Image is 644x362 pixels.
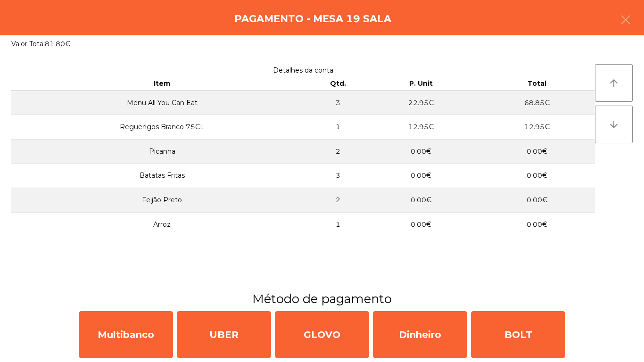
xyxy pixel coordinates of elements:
td: 22.95€ [363,90,479,115]
th: Total [479,77,595,90]
th: Qtd. [313,77,363,90]
div: BOLT [471,311,565,358]
span: Detalhes da conta [273,66,333,74]
td: Picanha [11,139,313,164]
h3: Método de pagamento [7,290,637,307]
td: 0.00€ [363,164,479,188]
td: 3 [313,164,363,188]
button: arrow_downward [595,106,633,143]
th: Item [11,77,313,90]
td: Feijão Preto [11,188,313,213]
td: Batatas Fritas [11,164,313,188]
td: 0.00€ [479,139,595,164]
h4: Pagamento - Mesa 19 Sala [234,12,391,26]
div: Multibanco [79,311,173,358]
td: Reguengos Branco 75CL [11,115,313,140]
td: Arroz [11,212,313,236]
td: 0.00€ [479,164,595,188]
td: 0.00€ [363,188,479,213]
td: 0.00€ [363,212,479,236]
span: 81.80€ [45,40,70,48]
div: GLOVO [275,311,369,358]
td: Menu All You Can Eat [11,90,313,115]
td: 0.00€ [363,139,479,164]
td: 68.85€ [479,90,595,115]
td: 12.95€ [479,115,595,140]
div: UBER [177,311,271,358]
div: Dinheiro [373,311,467,358]
i: arrow_upward [608,77,619,89]
th: P. Unit [363,77,479,90]
td: 3 [313,90,363,115]
button: arrow_upward [595,64,633,102]
i: arrow_downward [608,119,619,130]
td: 2 [313,139,363,164]
td: 12.95€ [363,115,479,140]
span: Valor Total [11,40,45,48]
td: 1 [313,212,363,236]
td: 0.00€ [479,212,595,236]
td: 1 [313,115,363,140]
td: 2 [313,188,363,213]
td: 0.00€ [479,188,595,213]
